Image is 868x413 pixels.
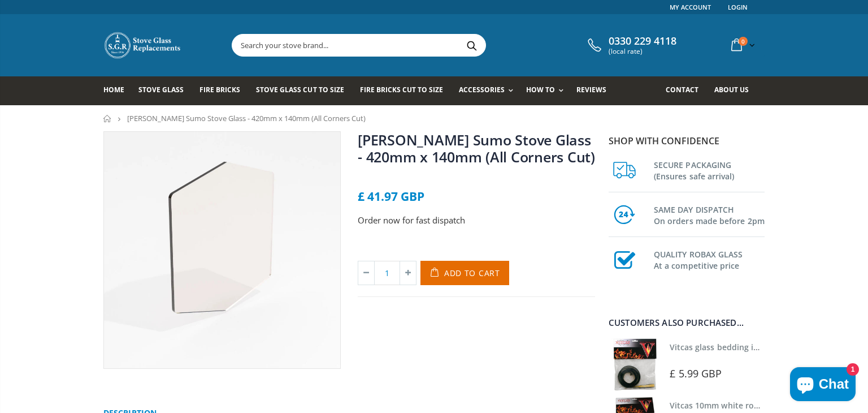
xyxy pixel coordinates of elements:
[526,76,569,105] a: How To
[103,76,133,105] a: Home
[103,31,183,59] img: Stove Glass Replacement
[576,76,615,105] a: Reviews
[232,35,612,56] input: Search your stove brand...
[420,261,509,285] button: Add to Cart
[127,113,366,123] span: [PERSON_NAME] Sumo Stove Glass - 420mm x 140mm (All Corners Cut)
[459,76,519,105] a: Accessories
[459,35,484,56] button: Search
[609,48,676,55] span: (local rate)
[459,85,505,94] span: Accessories
[654,157,765,182] h3: SECURE PACKAGING (Ensures safe arrival)
[585,35,676,55] a: 0330 229 4118 (local rate)
[138,85,184,94] span: Stove Glass
[609,319,765,327] div: Customers also purchased...
[666,85,698,94] span: Contact
[199,76,249,105] a: Fire Bricks
[360,76,452,105] a: Fire Bricks Cut To Size
[654,247,765,272] h3: QUALITY ROBAX GLASS At a competitive price
[360,85,443,94] span: Fire Bricks Cut To Size
[670,367,722,380] span: £ 5.99 GBP
[609,338,661,391] img: Vitcas stove glass bedding in tape
[526,85,555,94] span: How To
[576,85,606,94] span: Reviews
[714,76,757,105] a: About us
[444,268,500,278] span: Add to Cart
[609,35,676,48] span: 0330 229 4118
[199,85,240,94] span: Fire Bricks
[358,130,595,166] a: [PERSON_NAME] Sumo Stove Glass - 420mm x 140mm (All Corners Cut)
[358,214,595,227] p: Order now for fast dispatch
[103,115,112,122] a: Home
[103,85,124,94] span: Home
[714,85,749,94] span: About us
[256,85,344,94] span: Stove Glass Cut To Size
[138,76,192,105] a: Stove Glass
[727,34,757,56] a: 0
[609,134,765,148] p: Shop with confidence
[358,188,424,204] span: £ 41.97 GBP
[654,202,765,227] h3: SAME DAY DISPATCH On orders made before 2pm
[666,76,707,105] a: Contact
[104,132,340,368] img: Dowling_Sumo_stove_glass_800x_crop_center.webp
[739,37,748,46] span: 0
[787,367,859,404] inbox-online-store-chat: Shopify online store chat
[256,76,352,105] a: Stove Glass Cut To Size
